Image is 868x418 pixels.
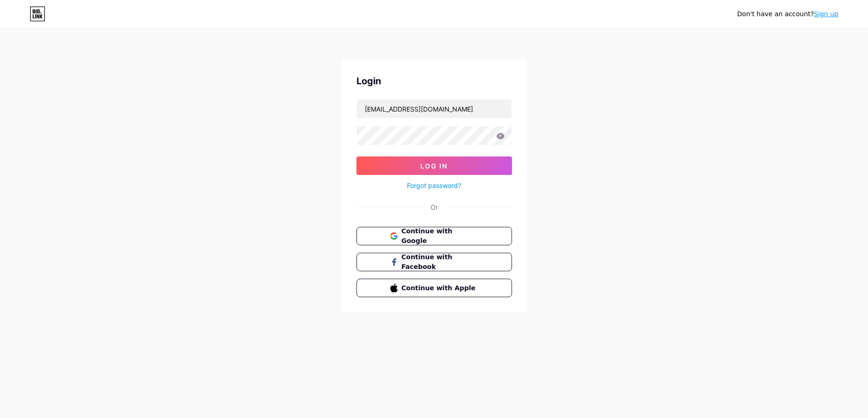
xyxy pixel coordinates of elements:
a: Forgot password? [407,181,461,190]
button: Log In [356,156,512,175]
span: Continue with Facebook [401,252,478,272]
span: Continue with Google [401,226,478,246]
button: Continue with Facebook [356,253,512,271]
input: Username [357,100,512,118]
button: Continue with Apple [356,279,512,297]
span: Log In [420,162,448,170]
div: Login [356,74,512,88]
button: Continue with Google [356,227,512,245]
a: Sign up [814,10,838,18]
div: Don't have an account? [737,9,838,19]
div: Or [431,202,438,212]
span: Continue with Apple [401,283,478,293]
